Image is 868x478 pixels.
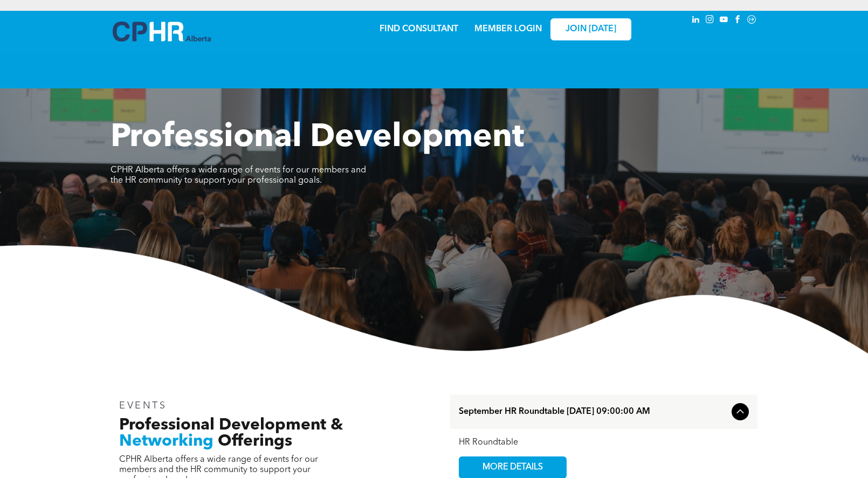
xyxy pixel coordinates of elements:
[119,433,213,449] span: Networking
[218,433,292,449] span: Offerings
[550,18,631,40] a: JOIN [DATE]
[704,13,715,28] a: instagram
[474,25,542,33] a: MEMBER LOGIN
[119,417,343,433] span: Professional Development &
[119,401,167,411] span: EVENTS
[690,13,701,28] a: linkedin
[380,25,458,33] a: FIND CONSULTANT
[459,438,749,448] div: HR Roundtable
[111,166,366,185] span: CPHR Alberta offers a wide range of events for our members and the HR community to support your p...
[566,24,616,34] span: JOIN [DATE]
[718,13,729,28] a: youtube
[732,13,743,28] a: facebook
[459,407,727,417] span: September HR Roundtable [DATE] 09:00:00 AM
[113,22,211,41] img: A blue and white logo for cp alberta
[746,13,757,28] a: Social network
[470,457,555,478] span: MORE DETAILS
[111,122,524,154] span: Professional Development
